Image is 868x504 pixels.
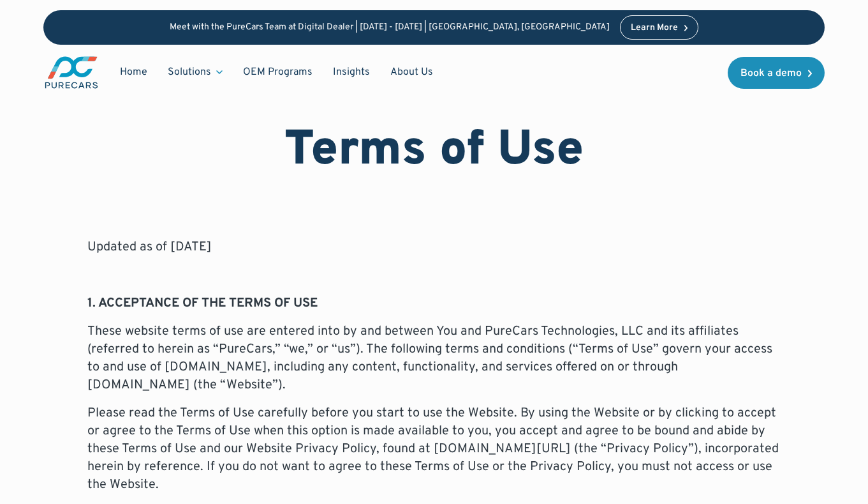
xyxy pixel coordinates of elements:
[87,295,318,312] strong: 1. ACCEPTANCE OF THE TERMS OF USE
[233,60,323,84] a: OEM Programs
[323,60,380,84] a: Insights
[43,55,99,90] img: purecars logo
[87,404,781,494] p: Please read the Terms of Use carefully before you start to use the Website. By using the Website ...
[168,65,211,79] div: Solutions
[87,238,781,256] p: Updated as of [DATE]
[87,266,781,284] p: ‍
[43,55,99,90] a: main
[631,24,678,33] div: Learn More
[728,57,825,89] a: Book a demo
[87,323,781,394] p: These website terms of use are entered into by and between You and PureCars Technologies, LLC and...
[284,123,584,181] h1: Terms of Use
[170,22,610,33] p: Meet with the PureCars Team at Digital Dealer | [DATE] - [DATE] | [GEOGRAPHIC_DATA], [GEOGRAPHIC_...
[620,15,699,40] a: Learn More
[158,60,233,84] div: Solutions
[87,211,781,228] h6: LAST UPDATED: [DATE]
[740,68,802,79] div: Book a demo
[380,60,443,84] a: About Us
[110,60,158,84] a: Home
